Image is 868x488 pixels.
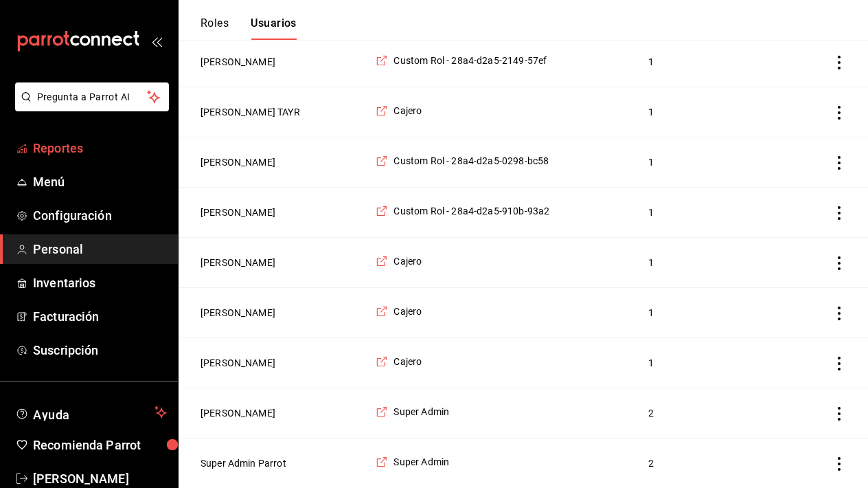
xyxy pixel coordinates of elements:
span: Cajero [393,254,422,268]
span: Custom Rol - 28a4-d2a5-0298-bc58 [393,154,549,168]
span: 1 [648,105,780,119]
a: Pregunta a Parrot AI [10,100,169,114]
span: Cajero [393,355,422,368]
span: Custom Rol - 28a4-d2a5-910b-93a2 [393,204,549,218]
span: Cajero [393,104,422,118]
button: [PERSON_NAME] TAYR [201,105,300,119]
button: actions [832,256,846,270]
button: Super Admin Parrot [201,456,286,470]
button: Usuarios [251,16,297,40]
button: actions [832,56,846,69]
span: Pregunta a Parrot AI [37,90,148,104]
button: actions [832,457,846,471]
span: Super Admin [393,405,449,419]
button: actions [832,206,846,220]
button: Pregunta a Parrot AI [15,82,169,111]
a: Cajero [376,254,422,268]
span: [PERSON_NAME] [33,469,167,488]
a: Custom Rol - 28a4-d2a5-2149-57ef [376,54,547,67]
span: 2 [648,406,780,420]
span: Suscripción [33,341,167,359]
button: open_drawer_menu [151,36,162,47]
span: 1 [648,206,780,219]
button: [PERSON_NAME] [201,155,275,169]
span: 1 [648,356,780,370]
a: Cajero [376,304,422,318]
span: Ayuda [33,404,149,421]
button: actions [832,357,846,370]
button: actions [832,156,846,170]
button: actions [832,106,846,120]
span: Menú [33,173,167,191]
span: 1 [648,155,780,169]
span: Cajero [393,304,422,318]
span: Facturación [33,307,167,326]
a: Cajero [376,355,422,368]
button: [PERSON_NAME] [201,206,275,219]
a: Cajero [376,104,422,118]
div: navigation tabs [201,16,297,40]
button: Roles [201,16,229,40]
span: Configuración [33,206,167,225]
button: [PERSON_NAME] [201,55,275,69]
span: 1 [648,256,780,269]
button: [PERSON_NAME] [201,406,275,420]
span: Reportes [33,139,167,157]
button: [PERSON_NAME] [201,356,275,370]
button: [PERSON_NAME] [201,306,275,320]
span: Super Admin [393,455,449,469]
span: 1 [648,55,780,69]
span: Recomienda Parrot [33,436,167,454]
span: Personal [33,240,167,258]
button: actions [832,307,846,320]
button: [PERSON_NAME] [201,256,275,269]
a: Super Admin [376,455,449,469]
a: Super Admin [376,405,449,419]
span: 2 [648,456,780,470]
a: Custom Rol - 28a4-d2a5-0298-bc58 [376,154,549,168]
span: Inventarios [33,274,167,292]
span: Custom Rol - 28a4-d2a5-2149-57ef [393,54,547,67]
span: 1 [648,306,780,320]
a: Custom Rol - 28a4-d2a5-910b-93a2 [376,204,549,218]
button: actions [832,407,846,421]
